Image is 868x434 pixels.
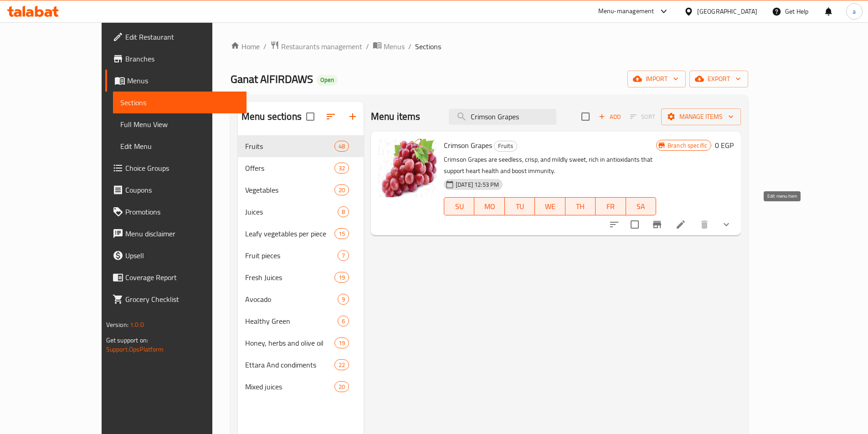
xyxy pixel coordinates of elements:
div: items [334,381,349,392]
div: items [338,294,349,305]
a: Promotions [105,201,247,223]
span: 20 [335,186,349,194]
h2: Menu items [371,110,421,123]
span: Fruit pieces [245,250,338,261]
svg: Show Choices [721,219,732,230]
div: Honey, herbs and olive oil19 [238,332,364,354]
button: TH [565,197,596,215]
span: Fruits [245,141,334,152]
span: Menus [127,75,239,86]
a: Restaurants management [270,41,362,52]
span: Open [317,76,338,84]
div: Leafy vegetables per piece15 [238,223,364,245]
span: Restaurants management [281,41,362,52]
button: Add [595,110,624,124]
a: Coupons [105,179,247,201]
button: export [689,71,748,87]
span: Edit Menu [120,141,239,152]
li: / [263,41,267,52]
div: items [334,337,349,348]
span: Sections [120,97,239,108]
button: Manage items [661,108,741,125]
button: MO [474,197,504,215]
div: Healthy Green6 [238,310,364,332]
div: items [334,272,349,283]
span: Offers [245,163,334,174]
span: Sort sections [320,106,342,128]
span: 20 [335,383,349,391]
span: Ganat AlFIRDAWS [231,69,313,89]
span: Coverage Report [125,272,239,283]
div: Vegetables20 [238,179,364,201]
div: [GEOGRAPHIC_DATA] [697,6,757,16]
span: Vegetables [245,184,334,195]
li: / [366,41,369,52]
span: 7 [338,251,349,260]
span: 19 [335,339,349,347]
span: Avocado [245,294,338,305]
span: Branches [125,53,239,64]
span: Ettara And condiments [245,359,334,370]
span: Menus [384,41,405,52]
div: Fruits48 [238,135,364,157]
div: items [338,206,349,217]
span: SU [448,200,471,213]
span: Juices [245,206,338,217]
span: import [635,73,678,85]
span: MO [478,200,501,213]
a: Edit Restaurant [105,26,247,48]
button: SA [626,197,656,215]
span: Select section [576,107,595,126]
span: Edit Restaurant [125,31,239,42]
div: Avocado9 [238,288,364,310]
a: Full Menu View [113,113,247,135]
li: / [408,41,411,52]
span: Leafy vegetables per piece [245,228,334,239]
div: Menu-management [598,6,654,17]
div: Fresh Juices [245,272,334,283]
span: Grocery Checklist [125,294,239,305]
div: items [334,228,349,239]
nav: Menu sections [238,132,364,401]
span: TH [569,200,592,213]
div: Mixed juices20 [238,376,364,398]
span: Version: [106,319,128,331]
span: Add item [595,110,624,124]
span: [DATE] 12:53 PM [452,180,503,189]
h6: 0 EGP [715,139,734,152]
span: 6 [338,317,349,326]
span: 8 [338,208,349,216]
span: 15 [335,230,349,238]
span: Sections [415,41,441,52]
span: 19 [335,273,349,282]
div: items [338,250,349,261]
span: Add [597,112,622,122]
span: Get support on: [106,334,148,346]
span: Healthy Green [245,316,338,327]
div: items [334,184,349,195]
span: Honey, herbs and olive oil [245,337,334,348]
span: Coupons [125,184,239,195]
button: SU [444,197,474,215]
button: WE [535,197,565,215]
span: 9 [338,295,349,304]
span: 22 [335,361,349,369]
span: 32 [335,164,349,173]
div: Fruit pieces7 [238,245,364,266]
span: Full Menu View [120,119,239,130]
a: Upsell [105,245,247,266]
button: Branch-specific-item [646,214,668,235]
span: WE [539,200,561,213]
span: 1.0.0 [130,319,144,331]
span: Mixed juices [245,381,334,392]
span: Branch specific [664,141,711,150]
span: SA [630,200,652,213]
button: delete [693,214,715,235]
